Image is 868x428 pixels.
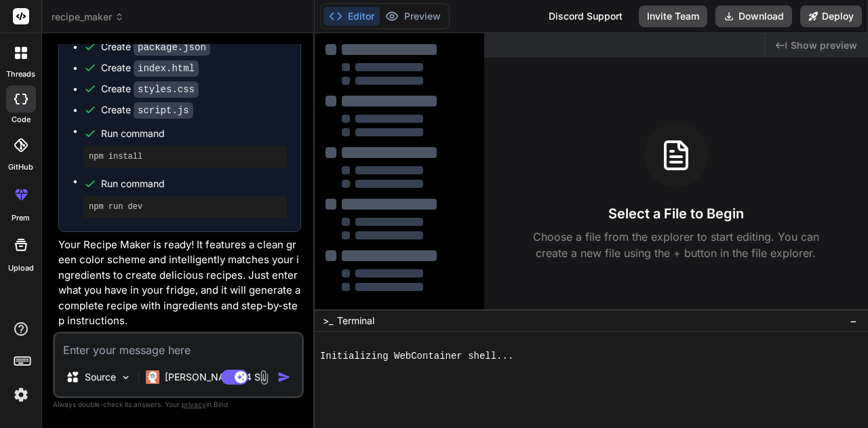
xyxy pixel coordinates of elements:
p: Always double-check its answers. Your in Bind [53,398,304,411]
button: Editor [323,7,380,26]
p: Your Recipe Maker is ready! It features a clean green color scheme and intelligently matches your... [58,237,301,329]
img: Claude 4 Sonnet [146,370,159,384]
span: Terminal [337,314,374,328]
label: prem [12,212,30,224]
button: Preview [380,7,446,26]
label: code [12,114,31,125]
h3: Select a File to Begin [608,204,744,223]
span: recipe_maker [52,10,124,24]
div: Create [101,40,210,54]
p: Choose a file from the explorer to start editing. You can create a new file using the + button in... [524,229,828,261]
label: threads [6,69,35,80]
code: script.js [134,102,193,119]
pre: npm run dev [89,201,281,212]
span: Initializing WebContainer shell... [320,350,513,363]
code: index.html [134,60,199,77]
div: Create [101,82,199,96]
img: settings [9,383,33,406]
button: − [847,310,860,332]
label: Upload [8,262,34,274]
button: Invite Team [639,5,707,27]
div: Create [101,103,193,117]
span: − [850,314,857,328]
p: [PERSON_NAME] 4 S.. [165,370,266,384]
pre: npm install [89,151,281,162]
img: icon [277,370,291,384]
img: attachment [256,370,272,385]
div: Discord Support [540,5,631,27]
button: Deploy [800,5,862,27]
button: Download [715,5,792,27]
code: package.json [134,39,210,56]
span: >_ [323,314,333,328]
span: Show preview [791,39,857,52]
label: GitHub [8,161,33,173]
img: Pick Models [120,372,132,383]
code: styles.css [134,81,199,98]
span: Run command [101,127,287,140]
p: Source [85,370,116,384]
span: Run command [101,177,287,191]
div: Create [101,61,199,75]
span: privacy [182,400,206,408]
